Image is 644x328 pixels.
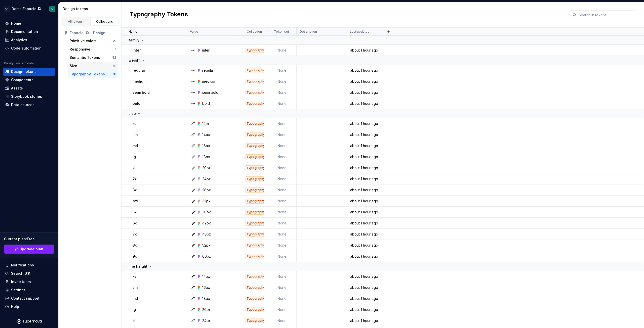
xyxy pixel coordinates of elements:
button: Responsive1 [68,45,118,53]
td: None [267,118,297,129]
a: Typography Tokens31 [68,70,118,78]
h2: Typography Tokens [130,10,188,19]
div: Typography Tokens [246,232,264,237]
div: Notifications [11,263,34,268]
div: CF [4,6,10,12]
td: None [267,162,297,173]
div: Typography Tokens [246,210,264,215]
div: Storybook stories [11,94,42,99]
p: xl [133,318,135,323]
div: 18px [202,154,210,159]
button: Help [3,303,55,311]
div: Design tokens [63,6,119,11]
td: None [267,76,297,87]
div: Typography Tokens [246,90,264,95]
div: Typography Tokens [246,243,264,248]
svg: Supernova Logo [17,319,42,324]
div: about 1 hour ago [347,143,382,148]
p: 3xl [133,188,138,193]
div: Typography Tokens [70,72,105,77]
div: 60px [202,254,211,259]
div: about 1 hour ago [347,221,382,226]
div: about 1 hour ago [347,68,382,73]
div: Typography Tokens [246,285,264,290]
div: 32px [202,199,211,204]
td: None [267,229,297,240]
button: Primitive colors21 [68,37,118,45]
a: Analytics [3,36,55,44]
a: Design tokens [3,68,55,76]
div: 12px [202,121,210,126]
div: Typography Tokens [246,199,264,204]
div: C [51,7,53,11]
div: Size [70,63,77,68]
td: None [267,98,297,109]
td: None [267,173,297,184]
div: Responsive [70,47,90,52]
p: inter [133,48,141,53]
div: about 1 hour ago [347,307,382,312]
td: None [267,282,297,293]
div: Semantic Tokens [70,55,100,60]
div: Data sources [11,102,34,107]
div: Demo EspacioUX [12,6,41,11]
div: All tokens [63,20,88,24]
button: Search ⌘K [3,269,55,277]
div: bold [202,101,210,106]
div: Design tokens [11,69,36,74]
div: Typography Tokens [246,48,264,53]
div: 16px [202,285,210,290]
td: None [267,251,297,262]
div: 24px [202,176,211,181]
div: Collections [92,20,117,24]
p: 5xl [133,210,137,215]
p: bold [133,101,140,106]
a: Semantic Tokens52 [68,54,118,62]
div: 41 [113,64,116,68]
p: sm [133,285,138,290]
div: about 1 hour ago [347,254,382,259]
td: None [267,140,297,151]
td: None [267,129,297,140]
div: 20px [202,307,211,312]
a: Code automation [3,44,55,52]
div: about 1 hour ago [347,165,382,170]
div: 16px [202,143,210,148]
div: about 1 hour ago [347,121,382,126]
p: lg [133,307,136,312]
div: Typography Tokens [246,132,264,137]
div: Typography Tokens [246,154,264,159]
a: Components [3,76,55,84]
div: about 1 hour ago [347,243,382,248]
p: 4xl [133,199,138,204]
p: Value [190,30,198,34]
button: Contact support [3,294,55,302]
div: Typography Tokens [246,68,264,73]
div: 31 [113,72,116,76]
td: None [267,184,297,196]
td: None [267,293,297,304]
div: about 1 hour ago [347,296,382,301]
div: 28px [202,188,211,193]
div: Components [11,77,33,82]
p: xs [133,274,136,279]
div: 42px [202,221,211,226]
td: None [267,218,297,229]
td: None [267,240,297,251]
p: md [133,296,138,301]
p: Description [300,30,317,34]
div: about 1 hour ago [347,90,382,95]
div: Contact support [11,296,39,301]
div: Invite team [11,279,31,284]
div: Typography Tokens [246,79,264,84]
p: weight [129,58,141,63]
div: Search ⌘K [11,271,30,276]
div: medium [202,79,215,84]
div: Typography Tokens [246,165,264,170]
div: about 1 hour ago [347,79,382,84]
td: None [267,304,297,315]
a: Data sources [3,101,55,109]
input: Search in tokens... [577,10,636,19]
